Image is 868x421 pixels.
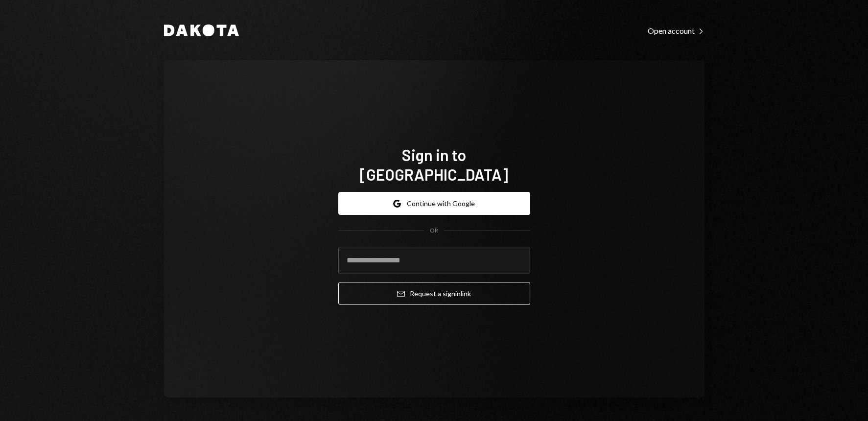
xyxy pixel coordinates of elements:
button: Request a signinlink [338,282,530,305]
a: Open account [648,25,704,36]
h1: Sign in to [GEOGRAPHIC_DATA] [338,145,530,184]
div: Open account [648,26,704,36]
div: OR [430,227,438,235]
button: Continue with Google [338,192,530,215]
